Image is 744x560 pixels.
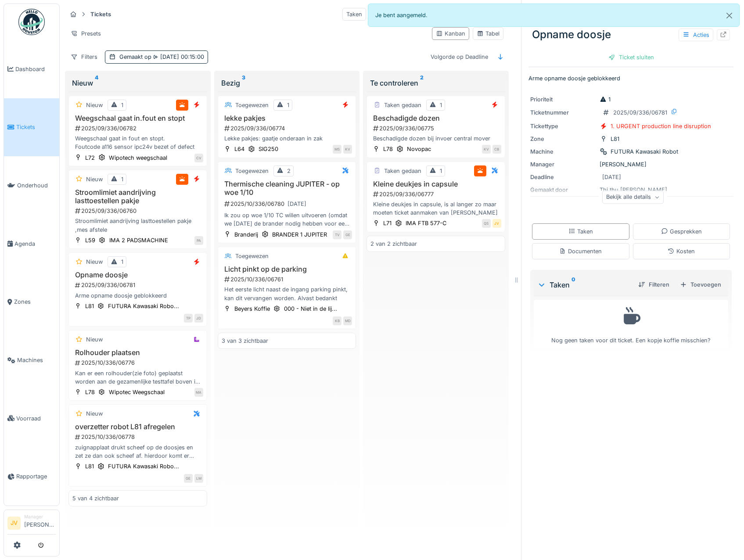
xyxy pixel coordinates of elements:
strong: Tickets [87,10,115,18]
span: Dashboard [15,65,56,73]
div: Te controleren [370,78,502,88]
div: MA [194,388,203,397]
div: FUTURA Kawasaki Robo... [108,462,179,470]
div: 2025/10/336/06761 [223,275,352,284]
div: 2025/09/336/06781 [74,281,203,289]
div: L81 [611,135,619,143]
div: 1 [121,175,123,183]
div: CB [492,145,501,154]
div: 1 [440,167,442,175]
div: FUTURA Kawasaki Robot [611,147,678,156]
div: 1 [121,258,123,266]
li: JV [7,517,21,530]
div: 2025/10/336/06776 [74,359,203,367]
div: TV [333,230,341,239]
div: Lekke pakjes: gaatje onderaan in zak [222,134,352,143]
div: Ticket sluiten [605,51,658,63]
a: Zones [4,273,59,331]
div: Toegewezen [235,101,269,109]
div: Taken [537,280,631,290]
a: Agenda [4,215,59,273]
button: Close [719,4,739,27]
div: Manager [24,513,56,520]
div: 2025/09/336/06777 [372,190,501,198]
div: Prioriteit [530,95,596,104]
div: 000 - Niet in de lij... [284,305,337,313]
div: GE [184,474,193,483]
div: MS [333,145,341,154]
a: Onderhoud [4,156,59,215]
div: Volgorde op Deadline [427,50,492,63]
div: Tabel [477,29,500,38]
div: Gemaakt op [119,53,204,61]
div: Nieuw [86,175,103,183]
div: Ticketnummer [530,108,596,117]
div: 1 [440,101,442,109]
div: Bezig [221,78,353,88]
h3: Beschadigde dozen [370,114,501,122]
div: Gesprekken [661,227,702,236]
div: Nieuw [86,101,103,109]
div: Acties [679,29,713,41]
h3: Rolhouder plaatsen [72,348,203,357]
div: L78 [383,145,393,153]
span: Zones [14,298,56,306]
div: Taken gedaan [384,101,421,109]
div: 2 [287,167,291,175]
div: Documenten [559,247,602,255]
h3: Stroomlimiet aandrijving lasttoestellen pakje [72,188,203,205]
div: 1 [600,95,611,104]
div: zuignapplaat drukt scheef op de doosjes en zet ze dan ook scheef af. hierdoor komt er een groot m... [72,443,203,460]
div: L59 [85,236,95,244]
div: Het eerste licht naast de ingang parking pinkt, kan dit vervangen worden. Alvast bedankt [222,285,352,302]
span: Machines [17,356,56,364]
h3: Opname doosje [72,271,203,279]
a: Dashboard [4,40,59,98]
div: IMA FTB 577-C [406,219,446,227]
div: Tickettype [530,122,596,130]
div: KV [343,145,352,154]
h3: Thermische cleaning JUPITER - op woe 1/10 [222,180,352,197]
div: Kan er een rolhouder(zie foto) geplaatst worden aan de gezamenlijke testtafel boven in Hal 5. [72,369,203,386]
div: Nieuw [86,409,103,418]
span: Voorraad [16,414,56,423]
div: JD [194,314,203,323]
div: Taken [568,227,593,236]
div: Taken [342,8,366,21]
h3: Weegschaal gaat in.fout en stopt [72,114,203,122]
div: Filters [67,50,101,63]
div: [DATE] [602,173,621,181]
div: Beschadigde dozen bij invoer central mover [370,134,501,143]
div: CV [194,154,203,162]
span: Onderhoud [17,181,56,190]
a: Machines [4,331,59,389]
div: Toegewezen [235,252,269,260]
div: QS [482,219,491,228]
div: Kanban [436,29,465,38]
div: 2025/09/336/06781 [613,108,667,117]
div: Kosten [668,247,695,255]
div: IMA 2 PADSMACHINE [109,236,168,244]
h3: Licht pinkt op de parking [222,265,352,273]
div: 1 [287,101,289,109]
li: [PERSON_NAME] [24,513,56,532]
div: Nieuw [86,258,103,266]
div: Zone [530,135,596,143]
a: Voorraad [4,389,59,448]
div: Filteren [635,279,673,291]
div: Machine [530,147,596,156]
h3: lekke pakjes [222,114,352,122]
div: 2 van 2 zichtbaar [370,240,417,248]
div: Opname doosje [528,23,733,46]
h3: Kleine deukjes in capsule [370,180,501,188]
div: Wipotech weegschaal [109,154,167,162]
h3: overzetter robot L81 afregelen [72,423,203,431]
div: GE [343,230,352,239]
div: Kleine deukjes in capsule, is al langer zo maar moeten ticket aanmaken van [PERSON_NAME] [370,200,501,217]
div: 2025/10/336/06780 [223,198,352,209]
sup: 4 [95,78,98,88]
a: JV Manager[PERSON_NAME] [7,513,56,535]
div: L72 [85,154,95,162]
p: Arme opname doosje geblokkeerd [528,74,733,83]
div: Novopac [407,145,431,153]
